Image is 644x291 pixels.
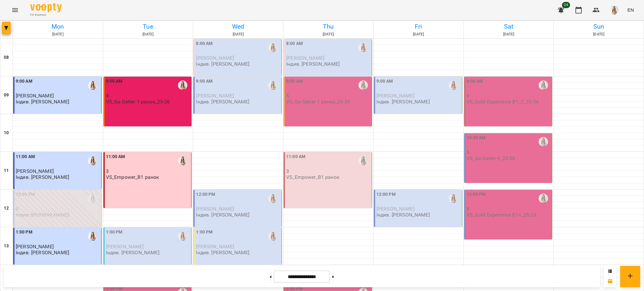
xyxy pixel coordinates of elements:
[196,40,213,47] label: 8:00 AM
[16,168,54,174] span: [PERSON_NAME]
[106,244,144,250] span: [PERSON_NAME]
[196,250,249,255] p: Індив. [PERSON_NAME]
[106,153,125,160] label: 11:00 AM
[467,99,539,104] p: VS_Gold Experience B1_C_25-26
[358,156,368,165] img: Михно Віта Олександрівна
[16,78,32,85] label: 9:00 AM
[286,99,350,104] p: VS_Go Getter 1 ранок_25-26
[610,6,619,14] img: 991d444c6ac07fb383591aa534ce9324.png
[16,244,54,250] span: [PERSON_NAME]
[178,80,187,90] img: Михно Віта Олександрівна
[196,244,234,250] span: [PERSON_NAME]
[284,31,372,37] h6: [DATE]
[16,174,69,180] p: Індив. [PERSON_NAME]
[14,22,102,31] h6: Mon
[286,168,370,174] p: 3
[16,191,35,198] label: 12:00 PM
[196,191,215,198] label: 12:00 PM
[375,22,463,31] h6: Fri
[286,55,324,61] span: [PERSON_NAME]
[539,194,548,203] img: Михно Віта Олександрівна
[16,250,69,255] p: Індив. [PERSON_NAME]
[465,22,553,31] h6: Sat
[467,150,551,155] p: 5
[196,93,234,99] span: [PERSON_NAME]
[196,206,234,212] span: [PERSON_NAME]
[467,135,486,141] label: 10:30 AM
[625,4,636,16] button: EN
[106,250,159,255] p: Індив. [PERSON_NAME]
[467,212,536,217] p: VS_Gold Experience B1+_25-26
[14,31,102,37] h6: [DATE]
[358,43,368,52] img: Михно Віта Олександрівна
[467,191,486,198] label: 12:00 PM
[30,13,62,17] span: For Business
[539,137,548,146] div: Михно Віта Олександрівна
[449,80,458,90] img: Михно Віта Олександрівна
[376,191,396,198] label: 12:00 PM
[539,80,548,90] img: Михно Віта Олександрівна
[284,22,372,31] h6: Thu
[268,231,278,241] img: Михно Віта Олександрівна
[196,212,249,217] p: Індив. [PERSON_NAME]
[376,78,393,85] label: 9:00 AM
[358,80,368,90] div: Михно Віта Олександрівна
[106,174,159,180] p: VS_Empower_B1 ранок
[4,129,9,136] h6: 10
[376,99,430,104] p: Індив. [PERSON_NAME]
[467,93,551,98] p: 6
[4,167,9,174] h6: 11
[268,194,278,203] div: Михно Віта Олександрівна
[467,206,551,211] p: 8
[104,22,192,31] h6: Tue
[88,80,97,90] img: Михно Віта Олександрівна
[88,231,97,241] img: Михно Віта Олександрівна
[375,31,463,37] h6: [DATE]
[104,31,192,37] h6: [DATE]
[562,2,570,8] span: 24
[376,212,430,217] p: Індив. [PERSON_NAME]
[449,194,458,203] div: Михно Віта Олександрівна
[106,93,190,98] p: 4
[627,7,634,13] span: EN
[194,31,282,37] h6: [DATE]
[376,206,414,212] span: [PERSON_NAME]
[16,212,69,217] p: Індив. [PERSON_NAME]
[268,43,278,52] div: Михно Віта Олександрівна
[16,93,54,99] span: [PERSON_NAME]
[4,205,9,212] h6: 12
[286,174,339,180] p: VS_Empower_B1 ранок
[286,153,305,160] label: 11:00 AM
[376,93,414,99] span: [PERSON_NAME]
[16,99,69,104] p: Індив. [PERSON_NAME]
[106,99,170,104] p: VS_Go Getter 1 ранок_25-26
[178,231,187,241] img: Михно Віта Олександрівна
[4,243,9,250] h6: 13
[4,54,9,61] h6: 08
[555,31,643,37] h6: [DATE]
[8,3,23,18] button: Menu
[106,229,123,236] label: 1:00 PM
[465,31,553,37] h6: [DATE]
[268,80,278,90] img: Михно Віта Олександрівна
[178,156,187,165] img: Михно Віта Олександрівна
[16,229,32,236] label: 1:00 PM
[196,61,249,67] p: Індив. [PERSON_NAME]
[196,55,234,61] span: [PERSON_NAME]
[196,99,249,104] p: Індив. [PERSON_NAME]
[196,229,213,236] label: 1:00 PM
[88,194,97,203] img: Михно Віта Олександрівна
[467,156,515,161] p: VS_Go Getter 4_25-26
[88,156,97,165] div: Михно Віта Олександрівна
